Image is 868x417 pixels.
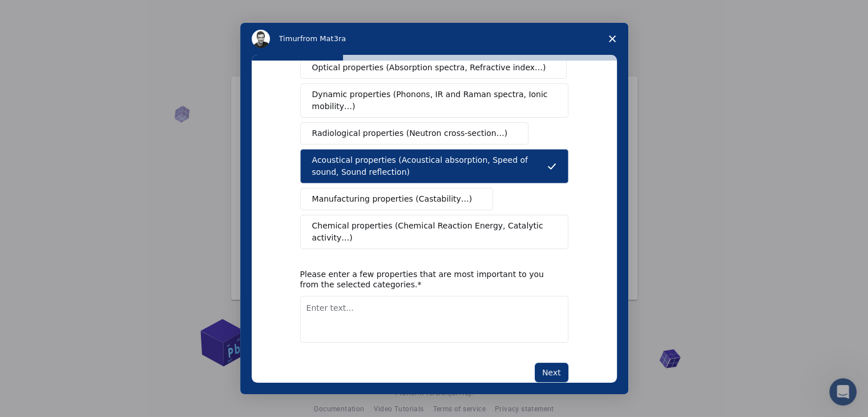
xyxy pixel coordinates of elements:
span: Acoustical properties (Acoustical absorption, Speed of sound, Sound reflection) [312,154,547,178]
span: Manufacturing properties (Castability…) [312,193,473,205]
span: from Mat3ra [300,34,346,43]
button: Manufacturing properties (Castability…) [300,188,494,210]
span: Chemical properties (Chemical Reaction Energy, Catalytic activity…) [312,220,548,244]
span: Поддержка [18,8,80,18]
button: Dynamic properties (Phonons, IR and Raman spectra, Ionic mobility…) [300,83,568,118]
span: Dynamic properties (Phonons, IR and Raman spectra, Ionic mobility…) [312,89,549,113]
button: Chemical properties (Chemical Reaction Energy, Catalytic activity…) [300,215,568,249]
button: Optical properties (Absorption spectra, Refractive index…) [300,57,567,79]
img: Profile image for Timur [252,30,270,48]
button: Acoustical properties (Acoustical absorption, Speed of sound, Sound reflection) [300,149,568,183]
button: Radiological properties (Neutron cross-section…) [300,122,529,145]
span: Close survey [596,23,628,55]
span: Optical properties (Absorption spectra, Refractive index…) [312,62,546,74]
textarea: Enter text... [300,296,568,343]
div: Please enter a few properties that are most important to you from the selected categories. [300,269,551,290]
span: Timur [279,34,300,43]
span: Radiological properties (Neutron cross-section…) [312,127,508,139]
button: Next [535,363,568,382]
